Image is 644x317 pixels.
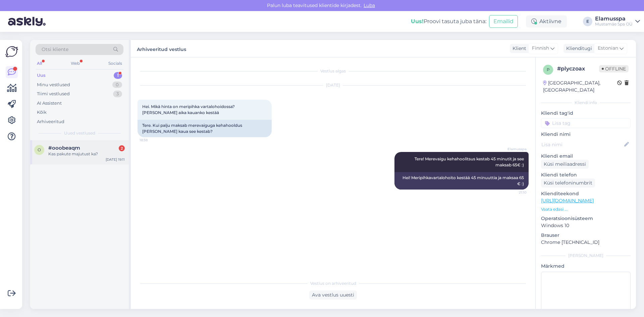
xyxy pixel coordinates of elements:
[595,16,640,27] a: ElamusspaMustamäe Spa OÜ
[541,141,623,148] input: Lisa nimi
[140,138,165,143] span: 18:38
[113,91,122,97] div: 3
[37,118,64,125] div: Arhiveeritud
[411,17,486,25] div: Proovi tasuta juba täna:
[595,21,633,27] div: Mustamäe Spa OÜ
[532,45,549,52] span: Finnish
[112,82,122,88] div: 0
[543,80,617,94] div: [GEOGRAPHIC_DATA], [GEOGRAPHIC_DATA]
[69,59,81,68] div: Web
[541,239,631,246] p: Chrome [TECHNICAL_ID]
[36,59,43,68] div: All
[541,110,631,117] p: Kliendi tag'id
[541,253,631,259] div: [PERSON_NAME]
[48,151,125,157] div: Kas pakute majutust ka?
[563,45,592,52] div: Klienditugi
[106,157,125,162] div: [DATE] 19:11
[541,222,631,229] p: Windows 10
[42,46,68,53] span: Otsi kliente
[541,232,631,239] p: Brauser
[501,147,527,152] span: Elamusspa
[557,65,599,73] div: # plyczoax
[541,100,631,106] div: Kliendi info
[38,147,41,152] span: o
[394,172,529,190] div: Hei! Meripihkavartalohoito kestää 45 minuuttia ja maksaa 65 € :)
[37,91,70,97] div: Tiimi vestlused
[119,145,125,151] div: 2
[5,45,18,58] img: Askly Logo
[541,153,631,160] p: Kliendi email
[510,45,526,52] div: Klient
[310,280,356,286] span: Vestlus on arhiveeritud
[415,156,525,167] span: Tere! Merevaigu kehahoolitsus kestab 45 minutit ja see maksab 65€ :)
[599,65,629,72] span: Offline
[541,206,631,212] p: Vaata edasi ...
[138,120,272,137] div: Tere. Kui palju maksab merevaiguga kehahooldus [PERSON_NAME] kaua see kestab?
[37,82,70,88] div: Minu vestlused
[541,198,594,204] a: [URL][DOMAIN_NAME]
[526,15,567,28] div: Aktiivne
[541,118,631,128] input: Lisa tag
[489,15,518,28] button: Emailid
[362,2,377,8] span: Luba
[138,82,529,88] div: [DATE]
[137,44,186,53] label: Arhiveeritud vestlus
[37,72,46,79] div: Uus
[411,18,424,24] b: Uus!
[595,16,633,21] div: Elamusspa
[541,131,631,138] p: Kliendi nimi
[37,109,47,116] div: Kõik
[583,17,592,26] div: E
[598,45,618,52] span: Estonian
[541,178,595,188] div: Küsi telefoninumbrit
[107,59,123,68] div: Socials
[114,72,122,79] div: 1
[541,190,631,197] p: Klienditeekond
[547,67,550,72] span: p
[37,100,62,107] div: AI Assistent
[541,215,631,222] p: Operatsioonisüsteem
[541,171,631,178] p: Kliendi telefon
[142,104,236,115] span: Hei. Mikä hinta on meripihka vartalohoidossa? [PERSON_NAME] aika kauanko kestää
[48,145,80,151] span: #ooobeaqm
[541,160,589,169] div: Küsi meiliaadressi
[501,190,527,195] span: 21:10
[138,68,529,74] div: Vestlus algas
[541,263,631,270] p: Märkmed
[64,130,95,136] span: Uued vestlused
[309,290,357,300] div: Ava vestlus uuesti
